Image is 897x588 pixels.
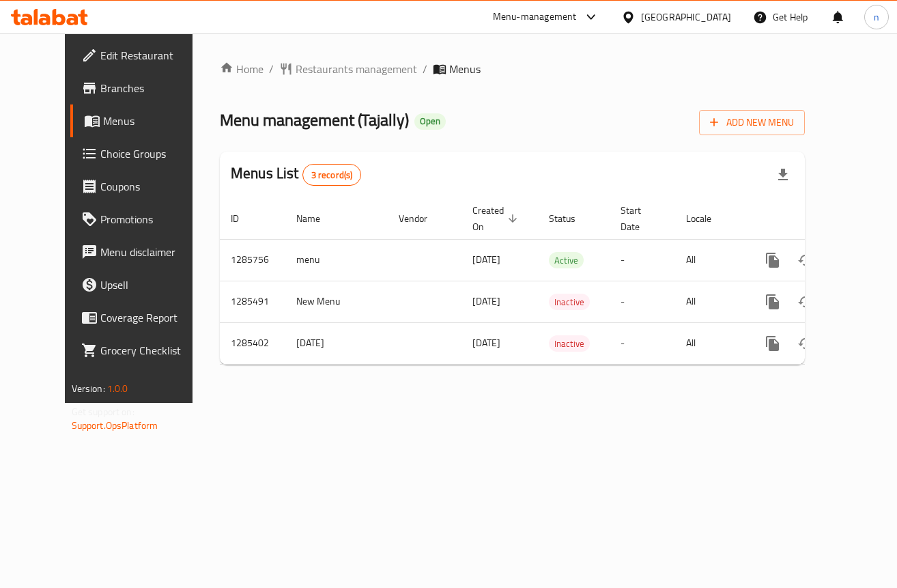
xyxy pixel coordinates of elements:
a: Choice Groups [70,137,214,170]
div: Menu-management [493,9,577,25]
span: Promotions [100,211,203,227]
span: 1.0.0 [107,380,128,397]
span: Locale [686,210,729,227]
nav: breadcrumb [220,61,805,77]
span: Upsell [100,277,203,293]
td: All [675,322,745,364]
td: [DATE] [285,322,388,364]
td: 1285402 [220,322,285,364]
td: - [610,322,675,364]
div: Open [414,113,446,130]
button: Change Status [789,285,822,318]
li: / [269,61,274,77]
td: - [610,239,675,281]
span: Name [296,210,338,227]
span: [DATE] [472,292,500,310]
span: n [874,10,879,25]
td: menu [285,239,388,281]
a: Upsell [70,268,214,301]
span: [DATE] [472,251,500,268]
a: Promotions [70,203,214,236]
a: Restaurants management [279,61,417,77]
span: Coupons [100,178,203,195]
div: Inactive [549,335,590,352]
div: Export file [767,158,799,191]
td: - [610,281,675,322]
a: Home [220,61,264,77]
li: / [423,61,427,77]
span: Menus [449,61,481,77]
span: Version: [72,380,105,397]
span: Menu disclaimer [100,244,203,260]
span: Add New Menu [710,114,794,131]
span: Edit Restaurant [100,47,203,64]
span: Inactive [549,294,590,310]
a: Menu disclaimer [70,236,214,268]
td: All [675,281,745,322]
span: Choice Groups [100,145,203,162]
div: Total records count [302,164,362,186]
a: Coupons [70,170,214,203]
h2: Menus List [231,163,361,186]
button: more [756,244,789,277]
span: Status [549,210,593,227]
a: Branches [70,72,214,104]
span: 3 record(s) [303,169,361,182]
div: [GEOGRAPHIC_DATA] [641,10,731,25]
span: Vendor [399,210,445,227]
td: All [675,239,745,281]
div: Inactive [549,294,590,310]
span: Menu management ( Tajally ) [220,104,409,135]
button: Change Status [789,244,822,277]
a: Support.OpsPlatform [72,417,158,434]
span: Open [414,115,446,127]
span: Restaurants management [296,61,417,77]
a: Grocery Checklist [70,334,214,367]
button: more [756,327,789,360]
span: Created On [472,202,522,235]
span: Inactive [549,336,590,352]
button: Change Status [789,327,822,360]
button: more [756,285,789,318]
span: Menus [103,113,203,129]
a: Coverage Report [70,301,214,334]
span: Start Date [621,202,659,235]
span: ID [231,210,257,227]
td: New Menu [285,281,388,322]
a: Menus [70,104,214,137]
span: Active [549,253,584,268]
span: Branches [100,80,203,96]
span: Coverage Report [100,309,203,326]
span: Grocery Checklist [100,342,203,359]
button: Add New Menu [699,110,805,135]
td: 1285491 [220,281,285,322]
td: 1285756 [220,239,285,281]
span: Get support on: [72,403,134,421]
span: [DATE] [472,334,500,352]
a: Edit Restaurant [70,39,214,72]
